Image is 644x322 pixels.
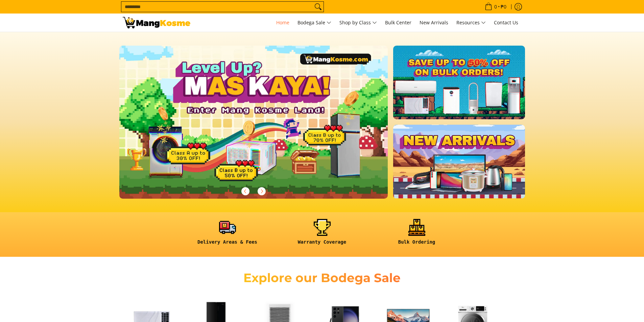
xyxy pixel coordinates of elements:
[420,19,448,26] span: New Arrivals
[500,4,507,9] span: ₱0
[276,19,289,26] span: Home
[453,14,489,32] a: Resources
[197,14,522,32] nav: Main Menu
[297,19,331,27] span: Bodega Sale
[493,4,498,9] span: 0
[416,14,452,32] a: New Arrivals
[278,219,366,250] a: <h6><strong>Warranty Coverage</strong></h6>
[385,19,411,26] span: Bulk Center
[336,14,380,32] a: Shop by Class
[491,14,522,32] a: Contact Us
[254,184,269,199] button: Next
[273,14,293,32] a: Home
[238,184,253,199] button: Previous
[373,219,461,250] a: <h6><strong>Bulk Ordering</strong></h6>
[313,2,324,12] button: Search
[224,270,420,286] h2: Explore our Bodega Sale
[339,19,377,27] span: Shop by Class
[382,14,415,32] a: Bulk Center
[123,17,190,28] img: Mang Kosme: Your Home Appliances Warehouse Sale Partner!
[184,219,271,250] a: <h6><strong>Delivery Areas & Fees</strong></h6>
[483,3,508,10] span: •
[456,19,486,27] span: Resources
[294,14,335,32] a: Bodega Sale
[494,19,518,26] span: Contact Us
[119,46,410,209] a: More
